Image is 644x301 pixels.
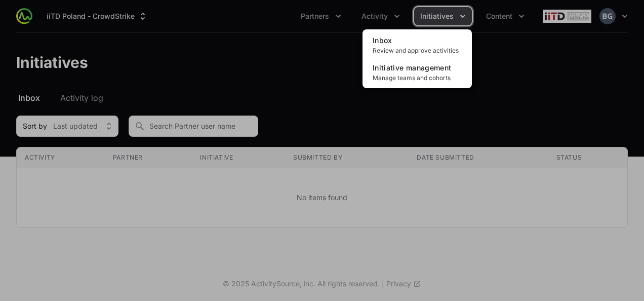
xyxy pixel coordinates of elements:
[373,74,462,82] span: Manage teams and cohorts
[373,63,451,72] span: Initiative management
[365,59,470,86] a: Initiative managementManage teams and cohorts
[414,7,472,25] div: Initiatives menu
[365,31,470,59] a: InboxReview and approve activities
[32,7,531,25] div: Main navigation
[373,36,392,45] span: Inbox
[373,47,462,55] span: Review and approve activities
